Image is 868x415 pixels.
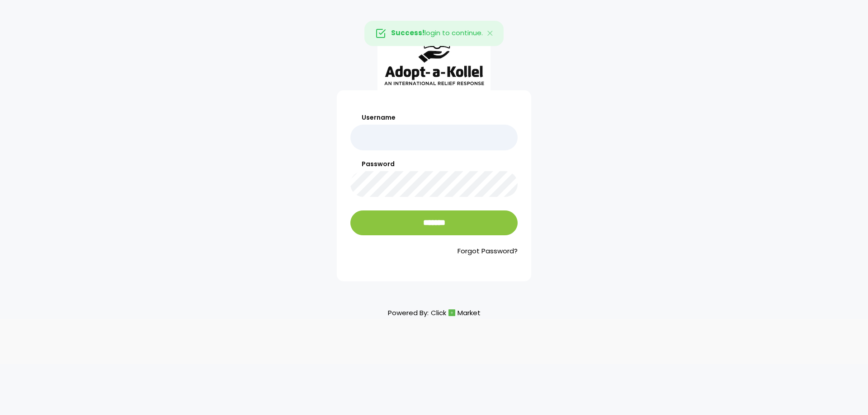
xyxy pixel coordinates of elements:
[477,21,504,46] button: Close
[391,28,425,37] strong: Success!
[377,25,491,90] img: aak_logo_sm.jpeg
[350,159,518,169] label: Password
[388,307,481,319] p: Powered By:
[364,21,504,46] div: login to continue.
[350,113,518,122] label: Username
[448,309,455,316] img: cm_icon.png
[431,307,481,319] a: ClickMarket
[350,246,518,256] a: Forgot Password?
